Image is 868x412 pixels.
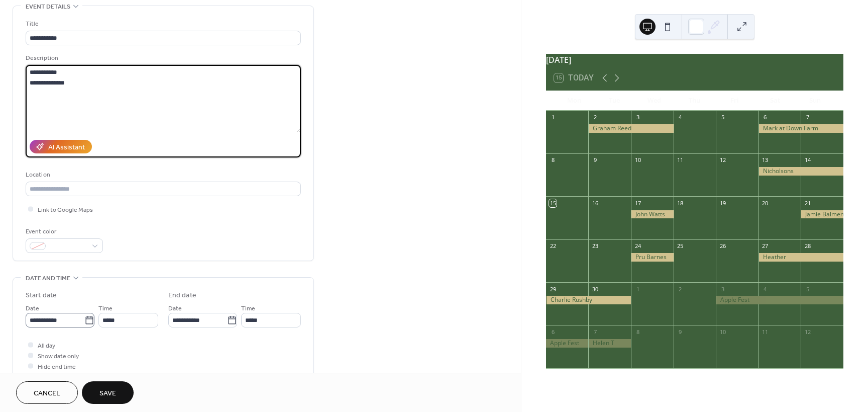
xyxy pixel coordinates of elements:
[26,303,39,314] span: Date
[99,388,116,399] span: Save
[719,156,726,164] div: 12
[634,199,641,207] div: 17
[26,290,57,301] div: Start date
[804,156,811,164] div: 14
[26,226,101,237] div: Event color
[634,285,641,293] div: 1
[677,285,684,293] div: 2
[168,303,182,314] span: Date
[549,199,557,207] div: 15
[804,114,811,121] div: 7
[804,199,811,207] div: 21
[241,303,255,314] span: Time
[30,140,92,153] button: AI Assistant
[634,242,641,250] div: 24
[591,156,599,164] div: 9
[804,328,811,336] div: 12
[677,199,684,207] div: 18
[634,156,641,164] div: 10
[719,199,726,207] div: 19
[675,91,715,111] div: Thu
[591,328,599,336] div: 7
[48,142,85,153] div: AI Assistant
[549,156,557,164] div: 8
[758,124,843,133] div: Mark at Down Farm
[591,285,599,293] div: 30
[716,296,843,304] div: Apple Fest
[34,388,60,399] span: Cancel
[98,303,113,314] span: Time
[549,114,557,121] div: 1
[546,339,589,348] div: Apple Fest
[38,362,76,372] span: Hide end time
[755,91,795,111] div: Sat
[26,170,299,180] div: Location
[762,328,769,336] div: 11
[719,285,726,293] div: 3
[762,199,769,207] div: 20
[549,285,557,293] div: 29
[26,2,70,12] span: Event details
[634,91,675,111] div: Wed
[546,296,631,304] div: Charlie Rushby
[631,253,674,262] div: Pru Barnes
[26,273,70,284] span: Date and time
[719,114,726,121] div: 5
[677,242,684,250] div: 25
[588,339,631,348] div: Helen T
[719,328,726,336] div: 10
[591,114,599,121] div: 2
[554,91,594,111] div: Mon
[762,242,769,250] div: 27
[804,242,811,250] div: 28
[594,91,634,111] div: Tue
[82,381,134,404] button: Save
[677,328,684,336] div: 9
[634,114,641,121] div: 3
[26,53,299,63] div: Description
[38,205,93,215] span: Link to Google Maps
[758,253,843,262] div: Heather
[26,19,299,29] div: Title
[38,341,55,351] span: All day
[591,242,599,250] div: 23
[549,242,557,250] div: 22
[677,156,684,164] div: 11
[168,290,196,301] div: End date
[762,156,769,164] div: 13
[549,328,557,336] div: 6
[795,91,835,111] div: Sun
[762,114,769,121] div: 6
[38,351,79,362] span: Show date only
[719,242,726,250] div: 26
[677,114,684,121] div: 4
[762,285,769,293] div: 4
[634,328,641,336] div: 8
[715,91,755,111] div: Fri
[591,199,599,207] div: 16
[588,124,673,133] div: Graham Reed
[16,381,78,404] button: Cancel
[758,167,843,176] div: Nicholsons
[546,54,843,66] div: [DATE]
[631,210,674,219] div: John Watts
[801,210,843,219] div: Jamie Balment
[804,285,811,293] div: 5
